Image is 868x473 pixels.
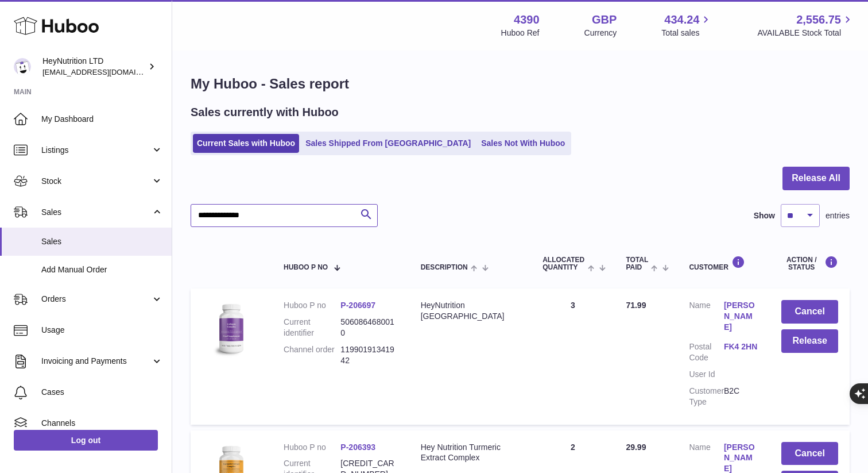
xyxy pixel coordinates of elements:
div: Currency [584,28,617,39]
label: Show [754,210,775,221]
a: [PERSON_NAME] [724,300,759,333]
span: ALLOCATED Quantity [542,256,585,271]
span: entries [826,210,850,221]
span: [EMAIL_ADDRESS][DOMAIN_NAME] [42,67,169,76]
span: Invoicing and Payments [41,356,151,367]
a: P-206393 [340,443,375,452]
dd: 5060864680010 [340,317,397,339]
td: 3 [531,289,614,424]
dt: Huboo P no [284,442,340,453]
span: Huboo P no [284,264,328,271]
div: Action / Status [781,256,838,271]
span: Sales [41,236,163,247]
dt: Current identifier [284,317,340,339]
div: Customer [689,256,758,271]
h2: Sales currently with Huboo [191,105,339,120]
dd: 11990191341942 [340,344,397,366]
dt: Name [689,300,724,336]
dt: Channel order [284,344,340,366]
h1: My Huboo - Sales report [191,75,850,93]
span: Orders [41,294,151,305]
a: FK4 2HN [724,341,759,352]
button: Release [781,329,838,353]
span: 2,556.75 [796,12,841,28]
dt: Postal Code [689,341,724,363]
span: Stock [41,176,151,187]
a: Current Sales with Huboo [193,134,299,153]
dt: Huboo P no [284,300,340,311]
span: 29.99 [626,443,646,452]
button: Cancel [781,300,838,324]
button: Release All [782,167,850,190]
a: 2,556.75 AVAILABLE Stock Total [757,12,854,39]
strong: 4390 [514,12,540,28]
span: Add Manual Order [41,264,163,275]
span: 71.99 [626,301,646,310]
button: Cancel [781,442,838,466]
a: Sales Not With Huboo [477,134,569,153]
div: Huboo Ref [501,28,540,39]
span: 434.24 [664,12,699,28]
span: Usage [41,325,163,336]
dt: User Id [689,369,724,380]
dd: B2C [724,386,759,407]
img: 43901725567622.jpeg [202,300,259,357]
a: Sales Shipped From [GEOGRAPHIC_DATA] [301,134,475,153]
span: Listings [41,145,151,156]
span: My Dashboard [41,114,163,125]
span: Total paid [626,256,648,271]
a: 434.24 Total sales [661,12,712,39]
div: HeyNutrition LTD [42,56,146,78]
img: info@heynutrition.com [14,58,31,75]
span: AVAILABLE Stock Total [757,28,854,39]
span: Cases [41,387,163,398]
a: Log out [14,430,158,451]
span: Description [421,264,468,271]
div: Hey Nutrition Turmeric Extract Complex [421,442,520,464]
span: Sales [41,207,151,218]
div: HeyNutrition [GEOGRAPHIC_DATA] [421,300,520,322]
span: Channels [41,418,163,429]
span: Total sales [661,28,712,39]
a: P-206697 [340,301,375,310]
strong: GBP [592,12,617,28]
dt: Customer Type [689,386,724,407]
